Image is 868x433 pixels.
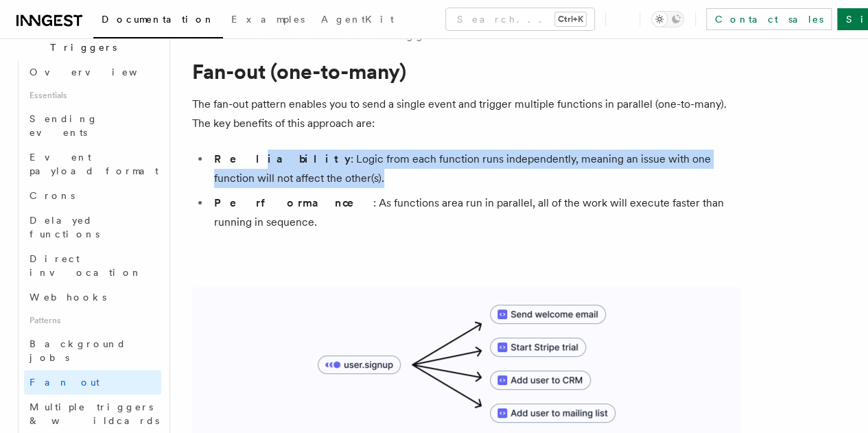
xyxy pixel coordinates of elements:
span: Event payload format [30,152,159,176]
span: Overview [30,67,171,78]
strong: Reliability [214,152,351,165]
a: Crons [24,183,161,208]
h1: Fan-out (one-to-many) [192,59,741,84]
span: Documentation [102,14,215,25]
a: Multiple triggers & wildcards [24,395,161,433]
a: Contact sales [706,8,832,30]
a: Examples [223,4,313,37]
span: Events & Triggers [11,27,150,54]
span: Multiple triggers & wildcards [30,401,159,426]
span: Crons [30,190,75,201]
a: Event payload format [24,145,161,183]
button: Events & Triggers [11,21,161,60]
li: : As functions area run in parallel, all of the work will execute faster than running in sequence. [210,194,741,232]
span: Delayed functions [30,215,99,239]
span: Examples [231,14,305,25]
a: Background jobs [24,331,161,370]
a: Webhooks [24,285,161,309]
a: Delayed functions [24,208,161,246]
kbd: Ctrl+K [555,12,586,26]
span: Direct invocation [30,253,142,278]
span: Fan out [30,377,99,388]
p: The fan-out pattern enables you to send a single event and trigger multiple functions in parallel... [192,95,741,133]
span: Webhooks [30,292,106,303]
a: Overview [24,60,161,84]
a: AgentKit [313,4,402,37]
a: Direct invocation [24,246,161,285]
span: Essentials [24,84,161,106]
span: Patterns [24,309,161,331]
a: Documentation [93,4,223,38]
a: Fan out [24,370,161,395]
span: Background jobs [30,338,126,363]
strong: Performance [214,196,373,209]
span: AgentKit [321,14,394,25]
button: Toggle dark mode [651,11,684,27]
span: Sending events [30,113,98,138]
button: Search...Ctrl+K [446,8,594,30]
li: : Logic from each function runs independently, meaning an issue with one function will not affect... [210,150,741,188]
a: Sending events [24,106,161,145]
